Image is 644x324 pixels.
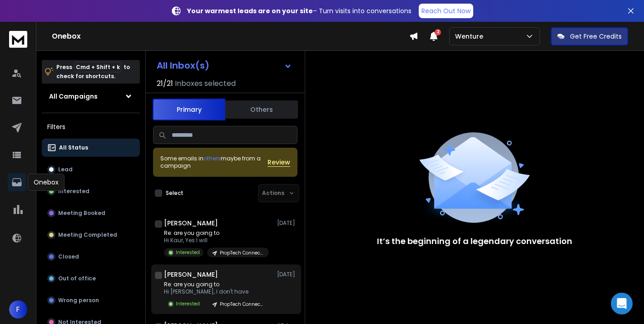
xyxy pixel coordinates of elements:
div: Onebox [28,174,64,191]
h1: [PERSON_NAME] [164,219,218,228]
span: others [203,155,221,162]
button: All Inbox(s) [149,56,299,75]
p: [DATE] [277,271,297,278]
p: Hi [PERSON_NAME], I don't have [164,288,269,295]
button: Wrong person [42,291,140,309]
img: logo [9,31,27,48]
h3: Inboxes selected [175,78,236,89]
button: All Status [42,139,140,157]
p: [DATE] [277,219,297,227]
p: Reach Out Now [421,6,471,15]
span: 21 / 21 [157,78,173,89]
p: Hi Kaur, Yes I will [164,237,269,244]
a: Reach Out Now [419,4,473,18]
p: Interested [176,300,200,307]
h3: Filters [42,120,140,133]
p: Meeting Booked [58,209,105,217]
span: Cmd + Shift + k [74,62,121,72]
button: Primary [153,99,225,120]
button: All Campaigns [42,87,140,105]
p: All Status [59,144,88,151]
button: Meeting Completed [42,226,140,244]
p: Wrong person [58,297,99,304]
h1: All Inbox(s) [157,61,209,70]
p: Closed [58,253,79,260]
p: Press to check for shortcuts. [56,63,130,81]
p: Re: are you going to [164,229,269,237]
button: F [9,300,27,319]
button: Closed [42,248,140,266]
p: Meeting Completed [58,231,117,239]
button: Interested [42,182,140,200]
button: Get Free Credits [551,27,628,45]
h1: Onebox [52,31,409,42]
strong: Your warmest leads are on your site [187,6,313,15]
h1: [PERSON_NAME] [164,270,218,279]
p: Lead [58,166,73,173]
p: Wenture [455,32,487,41]
button: Review [268,158,290,167]
p: PropTech Connect | Attendees | [DATE] [220,249,263,256]
p: Interested [58,188,89,195]
button: Others [225,100,298,120]
p: – Turn visits into conversations [187,6,411,15]
p: Out of office [58,275,96,282]
div: Open Intercom Messenger [611,293,633,314]
p: Interested [176,249,200,256]
p: It’s the beginning of a legendary conversation [377,235,572,248]
p: Get Free Credits [570,32,622,41]
span: 2 [435,29,441,35]
button: Out of office [42,269,140,288]
p: Re: are you going to [164,281,269,288]
div: Some emails in maybe from a campaign [160,155,268,169]
h1: All Campaigns [49,92,98,101]
button: Lead [42,160,140,179]
label: Select [166,189,183,197]
p: PropTech Connect | Attendees | [DATE] [220,301,263,308]
button: Meeting Booked [42,204,140,222]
